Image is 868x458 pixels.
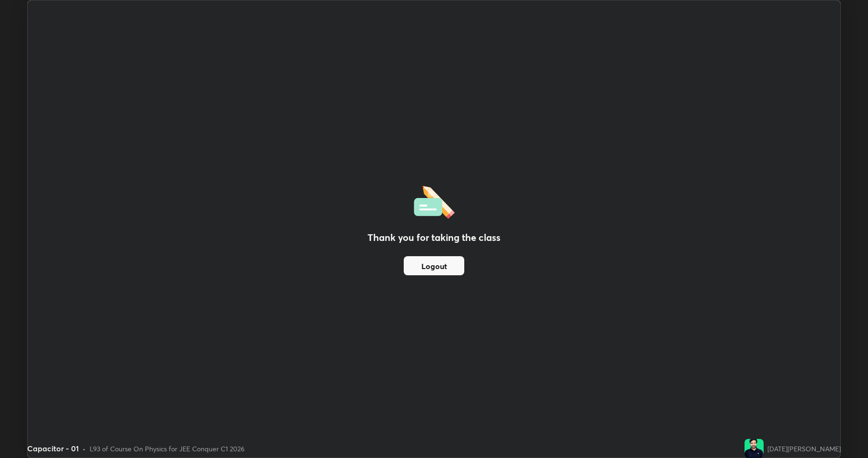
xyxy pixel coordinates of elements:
[90,444,245,454] div: L93 of Course On Physics for JEE Conquer C1 2026
[368,230,500,245] h2: Thank you for taking the class
[82,444,86,454] div: •
[767,444,841,454] div: [DATE][PERSON_NAME]
[745,439,764,458] img: 332c5dbf4175476c80717257161a937d.jpg
[27,443,79,454] div: Capacitor - 01
[404,256,464,275] button: Logout
[414,183,455,219] img: offlineFeedback.1438e8b3.svg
